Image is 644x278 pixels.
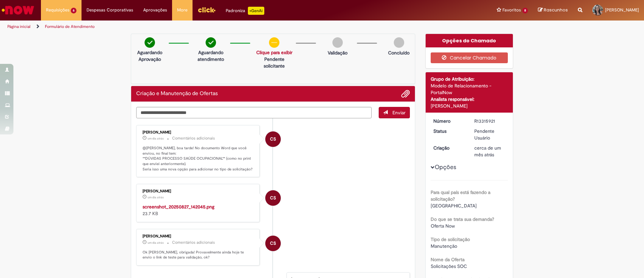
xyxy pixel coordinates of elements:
[143,204,214,210] a: screenshot_20250827_142045.png
[136,107,372,118] textarea: Digite sua mensagem aqui...
[270,190,276,206] span: CS
[270,235,276,251] span: CS
[379,107,410,118] button: Enviar
[148,241,164,245] time: 27/08/2025 10:52:16
[71,8,76,13] span: 6
[270,131,276,147] span: CS
[1,3,35,17] img: ServiceNow
[431,256,465,263] b: Nome da Oferta
[7,24,31,29] a: Página inicial
[428,118,470,124] dt: Número
[45,24,95,29] a: Formulário de Atendimento
[148,136,164,141] time: 27/08/2025 14:20:55
[177,7,187,13] span: More
[143,234,254,238] div: [PERSON_NAME]
[265,131,281,147] div: Camila Silva
[474,145,505,158] div: 23/07/2025 10:13:20
[502,7,521,13] span: Favoritos
[136,91,218,97] h2: Criação e Manutenção de Ofertas Histórico de tíquete
[388,49,410,56] p: Concluído
[431,76,508,82] div: Grupo de Atribuição:
[143,189,254,193] div: [PERSON_NAME]
[195,49,226,63] p: Aguardando atendimento
[198,5,216,15] img: click_logo_yellow_360x200.png
[143,7,167,13] span: Aprovações
[426,34,513,47] div: Opções do Chamado
[394,37,404,48] img: img-circle-grey.png
[206,37,216,48] img: check-circle-green.png
[605,7,639,13] span: [PERSON_NAME]
[143,130,254,134] div: [PERSON_NAME]
[474,145,501,158] time: 23/07/2025 10:13:20
[328,49,347,56] p: Validação
[428,128,470,134] dt: Status
[538,7,568,13] a: Rascunhos
[269,37,279,48] img: circle-minus.png
[143,146,254,172] p: @[PERSON_NAME], boa tarde! No documento Word que você enviou, no final tem: **DÚVIDAS PROCESSO SA...
[428,145,470,151] dt: Criação
[145,37,155,48] img: check-circle-green.png
[143,250,254,260] p: Ok [PERSON_NAME], obrigada! Provavelmente ainda hoje te envio o link de teste para validação, ok?
[134,49,165,63] p: Aguardando Aprovação
[431,216,494,222] b: Do que se trata sua demanda?
[474,128,505,141] div: Pendente Usuário
[265,236,281,251] div: Camila Silva
[392,110,406,116] span: Enviar
[431,103,508,109] div: [PERSON_NAME]
[431,189,490,202] b: Para qual país está fazendo a solicitação?
[148,136,164,141] span: um dia atrás
[544,7,568,13] span: Rascunhos
[332,37,343,48] img: img-circle-grey.png
[401,89,410,98] button: Adicionar anexos
[431,236,470,242] b: Tipo de solicitação
[148,195,164,199] time: 27/08/2025 14:20:46
[431,203,477,209] span: [GEOGRAPHIC_DATA]
[172,240,215,245] small: Comentários adicionais
[265,190,281,206] div: Camila Silva
[431,243,457,249] span: Manutenção
[46,7,69,13] span: Requisições
[474,145,501,158] span: cerca de um mês atrás
[143,203,254,217] div: 23.7 KB
[5,21,424,33] ul: Trilhas de página
[431,223,455,229] span: Oferta Now
[256,49,292,55] a: Clique para exibir
[148,241,164,245] span: um dia atrás
[522,8,528,13] span: 8
[431,96,508,103] div: Analista responsável:
[248,7,264,15] p: +GenAi
[172,135,215,141] small: Comentários adicionais
[256,56,292,69] p: Pendente solicitante
[474,118,505,124] div: R13315921
[431,82,508,96] div: Modelo de Relacionamento - PortalNow
[87,7,133,13] span: Despesas Corporativas
[431,52,508,63] button: Cancelar Chamado
[148,195,164,199] span: um dia atrás
[226,7,264,15] div: Padroniza
[431,263,467,269] span: Solicitações SOC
